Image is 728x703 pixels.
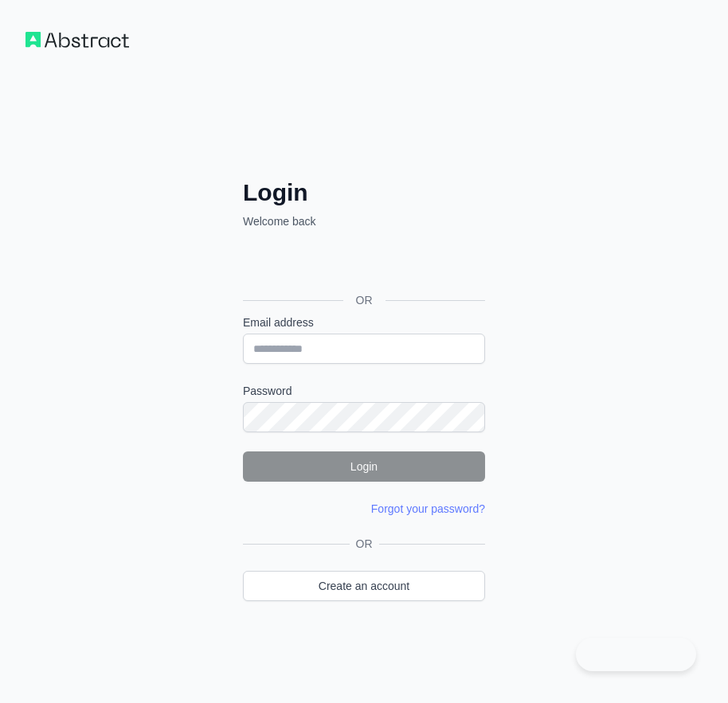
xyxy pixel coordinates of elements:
[371,502,485,515] a: Forgot your password?
[25,32,129,48] img: Workflow
[350,536,379,552] span: OR
[243,213,485,229] p: Welcome back
[576,638,696,671] iframe: Toggle Customer Support
[243,314,485,330] label: Email address
[343,292,386,308] span: OR
[243,383,485,399] label: Password
[243,451,485,482] button: Login
[243,571,485,601] a: Create an account
[243,178,485,207] h2: Login
[235,247,490,282] iframe: Knop Inloggen met Google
